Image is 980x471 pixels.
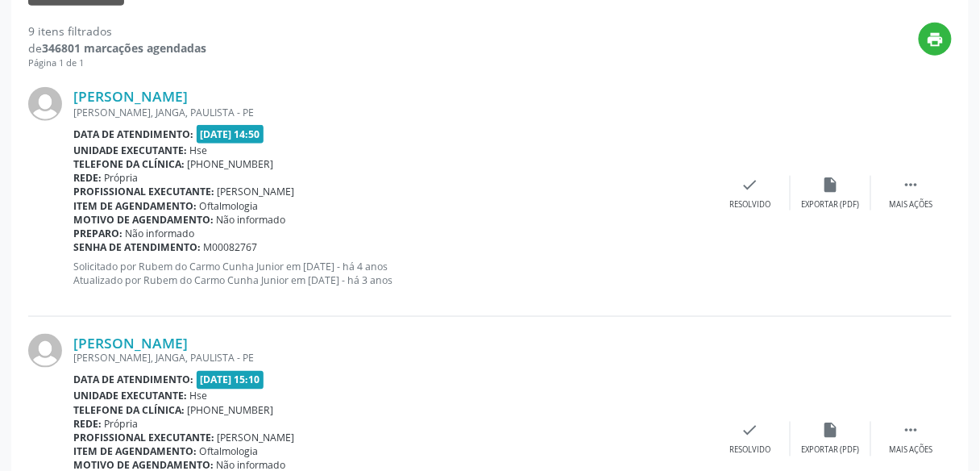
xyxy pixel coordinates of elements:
b: Telefone da clínica: [73,404,185,418]
span: M00082767 [204,240,258,254]
div: Exportar (PDF) [802,199,860,210]
p: Solicitado por Rubem do Carmo Cunha Junior em [DATE] - há 4 anos Atualizado por Rubem do Carmo Cu... [73,260,710,287]
span: Não informado [126,227,195,240]
b: Item de agendamento: [73,199,197,213]
b: Data de atendimento: [73,373,193,387]
span: Oftalmologia [200,445,259,459]
b: Unidade executante: [73,390,187,403]
img: img [28,334,62,368]
b: Telefone da clínica: [73,157,185,171]
span: [DATE] 14:50 [197,125,264,144]
span: Oftalmologia [200,199,259,213]
span: [DATE] 15:10 [197,371,264,390]
span: Hse [190,144,208,157]
i: check [741,176,759,194]
div: Exportar (PDF) [802,445,860,456]
a: [PERSON_NAME] [73,87,188,105]
b: Profissional executante: [73,185,214,198]
a: [PERSON_NAME] [73,334,188,352]
span: [PERSON_NAME] [218,431,295,445]
div: Resolvido [729,445,770,456]
span: Própria [105,171,139,185]
i: insert_drive_file [822,422,840,440]
b: Motivo de agendamento: [73,213,214,227]
b: Rede: [73,418,102,431]
div: 9 itens filtrados [28,23,206,40]
i: insert_drive_file [822,176,840,194]
span: [PHONE_NUMBER] [188,157,274,171]
b: Senha de atendimento: [73,240,201,254]
b: Item de agendamento: [73,445,197,459]
div: Página 1 de 1 [28,56,206,70]
b: Rede: [73,171,102,185]
div: Resolvido [729,199,770,210]
img: img [28,87,62,121]
i: print [927,31,945,48]
strong: 346801 marcações agendadas [42,40,206,56]
b: Unidade executante: [73,144,187,157]
span: Não informado [217,213,286,227]
b: Data de atendimento: [73,127,193,141]
div: Mais ações [890,445,933,456]
span: Própria [105,418,139,431]
i: check [741,422,759,440]
div: [PERSON_NAME], JANGA, PAULISTA - PE [73,106,710,119]
span: Hse [190,390,208,403]
div: Mais ações [890,199,933,210]
span: [PHONE_NUMBER] [188,404,274,418]
div: [PERSON_NAME], JANGA, PAULISTA - PE [73,352,710,365]
button: print [919,23,952,56]
b: Profissional executante: [73,431,214,445]
span: [PERSON_NAME] [218,185,295,198]
i:  [903,176,920,194]
b: Preparo: [73,227,122,240]
div: de [28,40,206,56]
i:  [903,422,920,440]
